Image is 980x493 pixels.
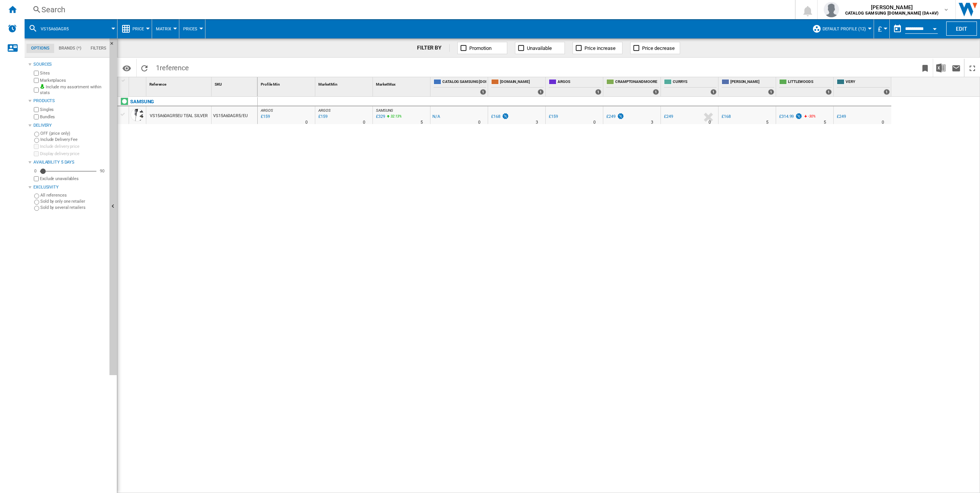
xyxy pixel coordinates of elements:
[26,44,54,53] md-tab-item: Options
[86,44,111,53] md-tab-item: Filters
[40,205,106,210] label: Sold by several retailers
[882,119,884,126] div: Delivery Time : 0 day
[795,113,803,119] img: promotionV3.png
[33,159,106,165] div: Availability 5 Days
[768,89,774,95] div: 1 offers sold by JOHN LEWIS
[884,89,890,95] div: 1 offers sold by VERY
[374,77,430,89] div: Sort None
[890,21,905,36] button: md-calendar
[928,21,942,35] button: Open calendar
[40,192,106,198] label: All references
[317,113,328,121] div: Last updated : Thursday, 18 September 2025 14:15
[432,77,488,96] div: CATALOG SAMSUNG [DOMAIN_NAME] (DA+AV) 1 offers sold by CATALOG SAMSUNG UK.IE (DA+AV)
[662,77,718,96] div: CURRYS 1 offers sold by CURRYS
[845,11,939,16] b: CATALOG SAMSUNG [DOMAIN_NAME] (DA+AV)
[33,122,106,129] div: Delivery
[778,77,833,96] div: LITTLEWOODS 1 offers sold by LITTLEWOODS
[823,19,870,38] button: Default profile (12)
[40,167,96,175] md-slider: Availability
[946,22,977,36] button: Edit
[34,194,39,199] input: All references
[490,113,509,121] div: £168
[212,106,257,124] div: VS15A60AGR5/EU
[376,108,393,112] span: SAMSUNG
[150,107,208,125] div: VS15A60AGR5EU TEAL SILVER
[363,119,365,126] div: Delivery Time : 0 day
[34,200,39,205] input: Sold by only one retailer
[318,108,331,112] span: ARGOS
[148,77,211,89] div: Reference Sort None
[593,119,596,126] div: Delivery Time : 0 day
[41,26,69,31] span: VS15A60AGR5
[878,25,882,33] span: £
[131,77,146,89] div: Sort None
[109,38,119,52] button: Hide
[469,45,492,51] span: Promotion
[34,151,39,156] input: Display delivery price
[41,19,76,38] button: VS15A60AGR5
[40,151,106,157] label: Display delivery price
[183,19,201,38] button: Prices
[779,114,794,119] div: £314.99
[259,77,315,89] div: Sort None
[709,119,711,126] div: Delivery Time : 0 day
[606,114,616,119] div: £249
[720,77,776,96] div: [PERSON_NAME] 1 offers sold by JOHN LEWIS
[121,19,148,38] div: Price
[837,114,846,119] div: £249
[874,19,890,38] md-menu: Currency
[41,4,775,15] div: Search
[375,113,385,121] div: Last updated : Thursday, 18 September 2025 12:29
[933,59,949,77] button: Download in Excel
[213,77,257,89] div: Sort None
[8,24,17,33] img: alerts-logo.svg
[390,113,394,122] i: %
[878,19,886,38] button: £
[417,44,450,52] div: FILTER BY
[720,113,731,121] div: £168
[40,70,106,76] label: Sites
[261,108,273,112] span: ARGOS
[936,63,945,73] img: excel-24x24.png
[420,119,423,126] div: Delivery Time : 5 days
[109,38,117,375] button: Hide
[374,77,430,89] div: Market Max Sort None
[156,26,171,31] span: Matrix
[40,137,106,142] label: Include Delivery Fee
[663,113,673,121] div: £249
[615,79,659,86] span: CRAMPTONANDMOORE
[442,79,486,86] span: CATALOG SAMSUNG [DOMAIN_NAME] (DA+AV)
[630,42,680,54] button: Price decrease
[480,89,486,95] div: 1 offers sold by CATALOG SAMSUNG UK.IE (DA+AV)
[558,79,601,86] span: ARGOS
[502,113,509,119] img: promotionV3.png
[33,61,106,68] div: Sources
[215,82,222,86] span: SKU
[40,84,45,89] img: mysite-bg-18x18.png
[260,113,270,121] div: Last updated : Thursday, 18 September 2025 14:15
[98,168,106,174] div: 90
[156,19,175,38] button: Matrix
[788,79,832,86] span: LITTLEWOODS
[34,176,39,181] input: Display delivery price
[317,77,372,89] div: Market Min Sort None
[149,82,166,86] span: Reference
[527,45,552,51] span: Unavailable
[34,144,39,149] input: Include delivery price
[823,26,866,31] span: Default profile (12)
[536,119,538,126] div: Delivery Time : 3 days
[595,89,601,95] div: 1 offers sold by ARGOS
[183,26,197,31] span: Prices
[490,77,545,96] div: [DOMAIN_NAME] 1 offers sold by AMAZON.CO.UK
[261,82,280,86] span: Profile Min
[457,42,507,54] button: Promotion
[605,77,661,96] div: CRAMPTONANDMOORE 1 offers sold by CRAMPTONANDMOORE
[642,45,675,51] span: Price decrease
[730,79,774,86] span: [PERSON_NAME]
[538,89,544,95] div: 1 offers sold by AMAZON.CO.UK
[376,82,396,86] span: Market Max
[40,131,106,136] label: OFF (price only)
[549,114,558,119] div: £159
